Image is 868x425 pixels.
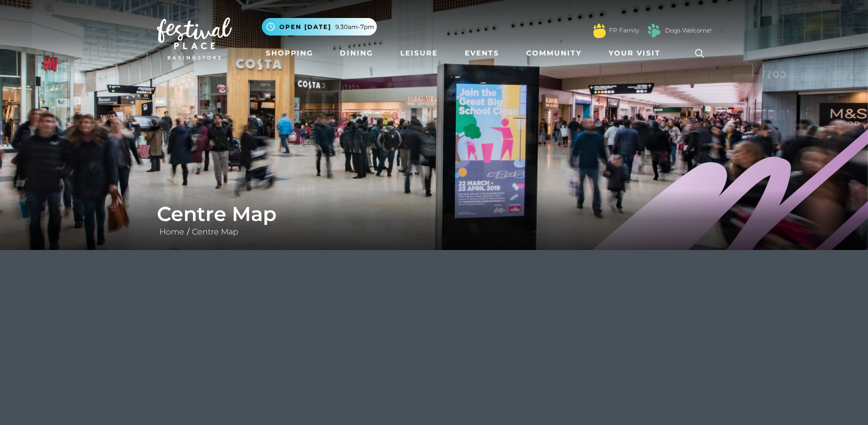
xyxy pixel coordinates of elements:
[279,22,331,31] span: Open [DATE]
[335,22,374,31] span: 9.30am-7pm
[665,26,712,35] a: Dogs Welcome!
[157,227,187,236] a: Home
[189,227,241,236] a: Centre Map
[461,44,503,62] a: Events
[149,202,719,238] div: /
[609,48,661,58] span: Your Visit
[336,44,377,62] a: Dining
[262,44,317,62] a: Shopping
[157,202,712,226] h1: Centre Map
[605,44,670,62] a: Your Visit
[609,26,639,35] a: FP Family
[522,44,586,62] a: Community
[396,44,442,62] a: Leisure
[157,17,232,59] img: Festival Place Logo
[262,18,377,35] button: Open [DATE] 9.30am-7pm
